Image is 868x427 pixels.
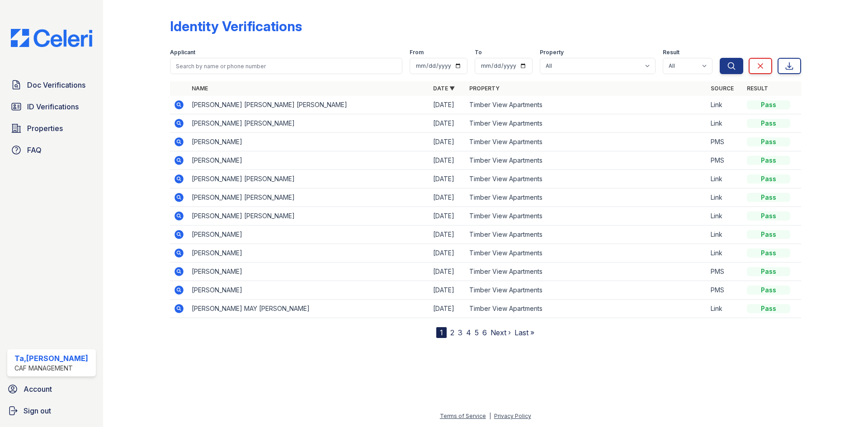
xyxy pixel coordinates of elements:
[469,85,500,92] a: Property
[188,133,429,151] td: [PERSON_NAME]
[747,304,790,313] div: Pass
[747,230,790,239] div: Pass
[747,193,790,202] div: Pass
[747,249,790,258] div: Pass
[663,49,679,56] label: Result
[14,364,88,373] div: CAF Management
[450,328,454,337] a: 2
[429,114,466,133] td: [DATE]
[7,98,96,116] a: ID Verifications
[7,141,96,159] a: FAQ
[707,188,743,207] td: Link
[475,49,482,56] label: To
[429,300,466,318] td: [DATE]
[24,405,51,416] span: Sign out
[24,384,52,394] span: Account
[188,170,429,188] td: [PERSON_NAME] [PERSON_NAME]
[27,123,63,134] span: Properties
[747,286,790,295] div: Pass
[410,49,424,56] label: From
[491,328,511,337] a: Next ›
[707,225,743,244] td: Link
[514,328,534,337] a: Last »
[466,263,707,281] td: Timber View Apartments
[429,96,466,114] td: [DATE]
[458,328,462,337] a: 3
[188,188,429,207] td: [PERSON_NAME] [PERSON_NAME]
[188,151,429,170] td: [PERSON_NAME]
[188,207,429,225] td: [PERSON_NAME] [PERSON_NAME]
[188,96,429,114] td: [PERSON_NAME] [PERSON_NAME] [PERSON_NAME]
[466,225,707,244] td: Timber View Apartments
[494,413,531,419] a: Privacy Policy
[7,76,96,94] a: Doc Verifications
[14,353,88,364] div: Ta,[PERSON_NAME]
[747,156,790,165] div: Pass
[466,96,707,114] td: Timber View Apartments
[707,281,743,300] td: PMS
[188,300,429,318] td: [PERSON_NAME] MAY [PERSON_NAME]
[540,49,564,56] label: Property
[707,300,743,318] td: Link
[747,100,790,109] div: Pass
[466,114,707,133] td: Timber View Apartments
[188,225,429,244] td: [PERSON_NAME]
[170,49,195,56] label: Applicant
[475,328,479,337] a: 5
[192,85,208,92] a: Name
[170,58,402,74] input: Search by name or phone number
[429,170,466,188] td: [DATE]
[429,244,466,263] td: [DATE]
[429,151,466,170] td: [DATE]
[429,133,466,151] td: [DATE]
[747,211,790,221] div: Pass
[170,18,302,34] div: Identity Verifications
[466,170,707,188] td: Timber View Apartments
[429,281,466,300] td: [DATE]
[707,263,743,281] td: PMS
[466,244,707,263] td: Timber View Apartments
[4,29,99,47] img: CE_Logo_Blue-a8612792a0a2168367f1c8372b55b34899dd931a85d93a1a3d3e32e68fde9ad4.png
[711,85,734,92] a: Source
[188,281,429,300] td: [PERSON_NAME]
[466,328,471,337] a: 4
[489,413,491,419] div: |
[466,188,707,207] td: Timber View Apartments
[188,114,429,133] td: [PERSON_NAME] [PERSON_NAME]
[27,145,42,155] span: FAQ
[707,207,743,225] td: Link
[188,244,429,263] td: [PERSON_NAME]
[7,119,96,137] a: Properties
[747,137,790,146] div: Pass
[747,85,768,92] a: Result
[707,96,743,114] td: Link
[466,281,707,300] td: Timber View Apartments
[27,101,79,112] span: ID Verifications
[747,174,790,183] div: Pass
[707,151,743,170] td: PMS
[747,119,790,128] div: Pass
[707,170,743,188] td: Link
[440,413,486,419] a: Terms of Service
[436,327,447,338] div: 1
[429,188,466,207] td: [DATE]
[4,380,99,398] a: Account
[707,133,743,151] td: PMS
[429,225,466,244] td: [DATE]
[429,263,466,281] td: [DATE]
[429,207,466,225] td: [DATE]
[482,328,487,337] a: 6
[466,207,707,225] td: Timber View Apartments
[466,133,707,151] td: Timber View Apartments
[747,267,790,276] div: Pass
[433,85,455,92] a: Date ▼
[27,80,85,90] span: Doc Verifications
[466,300,707,318] td: Timber View Apartments
[707,244,743,263] td: Link
[188,263,429,281] td: [PERSON_NAME]
[4,402,99,420] a: Sign out
[466,151,707,170] td: Timber View Apartments
[707,114,743,133] td: Link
